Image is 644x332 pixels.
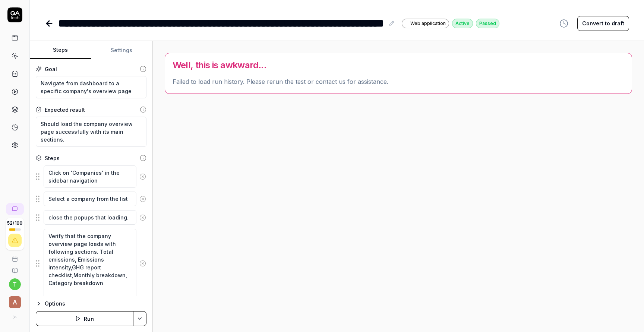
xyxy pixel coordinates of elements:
[36,311,133,326] button: Run
[36,165,146,188] div: Suggestions
[91,41,152,59] button: Settings
[410,20,446,27] span: Web application
[555,16,573,31] button: View version history
[45,65,57,73] div: Goal
[173,61,624,70] h2: Well, this is awkward...
[30,41,91,59] button: Steps
[36,191,146,207] div: Suggestions
[6,203,24,215] a: New conversation
[36,299,146,308] button: Options
[45,106,85,114] div: Expected result
[7,221,22,225] span: 52 / 100
[136,210,149,225] button: Remove step
[452,19,473,28] div: Active
[9,296,21,308] span: A
[402,18,449,28] a: Web application
[476,19,499,28] div: Passed
[3,250,26,262] a: Book a call with us
[3,262,26,274] a: Documentation
[173,77,624,86] p: Failed to load run history. Please rerun the test or contact us for assistance.
[36,210,146,225] div: Suggestions
[45,299,146,308] div: Options
[136,169,149,184] button: Remove step
[136,192,149,206] button: Remove step
[9,278,21,290] button: t
[36,228,146,298] div: Suggestions
[136,256,149,271] button: Remove step
[577,16,629,31] button: Convert to draft
[3,290,26,310] button: A
[45,154,60,162] div: Steps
